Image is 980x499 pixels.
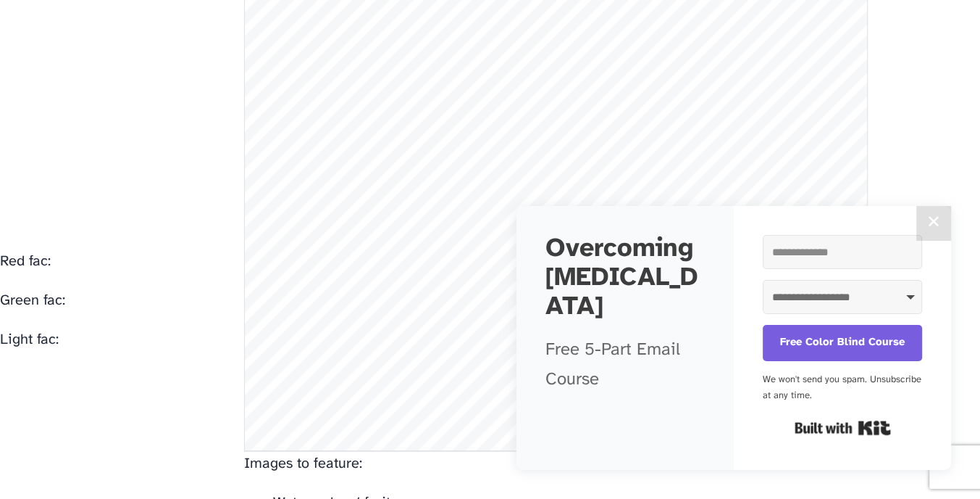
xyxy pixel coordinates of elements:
a: Built with Kit [795,415,891,441]
h2: Overcoming [MEDICAL_DATA] [545,235,705,321]
button: Close [916,206,951,241]
div: We won't send you spam. Unsubscribe at any time. [763,372,922,404]
p: Images to feature: [244,452,737,477]
p: Free 5-Part Email Course [545,336,705,395]
button: Free Color Blind Course [763,325,922,361]
input: Email Address [763,235,922,269]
